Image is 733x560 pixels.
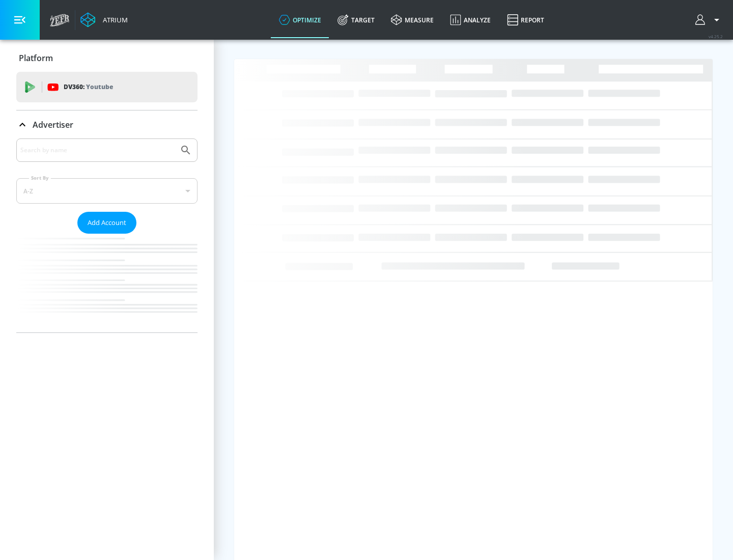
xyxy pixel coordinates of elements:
[29,175,51,181] label: Sort By
[20,144,175,157] input: Search by name
[16,72,198,102] div: DV360: Youtube
[88,217,126,229] span: Add Account
[77,212,136,234] button: Add Account
[709,34,723,39] span: v 4.25.2
[16,178,198,204] div: A-Z
[16,234,198,332] nav: list of Advertiser
[271,2,329,38] a: optimize
[80,12,128,27] a: Atrium
[16,44,198,72] div: Platform
[99,15,128,24] div: Atrium
[16,138,198,332] div: Advertiser
[383,2,442,38] a: measure
[329,2,383,38] a: Target
[86,81,113,92] p: Youtube
[499,2,552,38] a: Report
[442,2,499,38] a: Analyze
[33,119,73,130] p: Advertiser
[64,81,113,93] p: DV360:
[16,110,198,139] div: Advertiser
[19,52,53,64] p: Platform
